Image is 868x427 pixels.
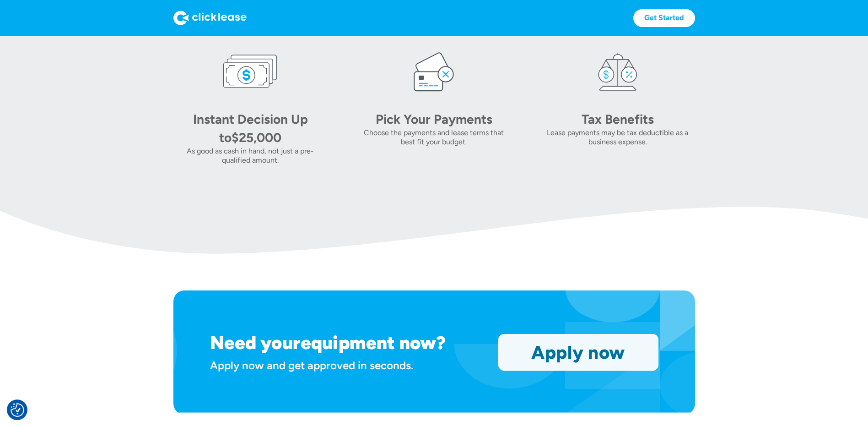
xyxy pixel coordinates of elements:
img: Logo [173,11,247,25]
div: Choose the payments and lease terms that best fit your budget. [357,128,511,147]
div: Apply now and get approved in seconds. [210,357,487,373]
img: Revisit consent button [11,403,24,417]
a: Get Started [633,9,695,27]
button: Consent Preferences [11,403,24,417]
div: Pick Your Payments [370,110,498,128]
div: Lease payments may be tax deductible as a business expense. [540,128,695,147]
h1: equipment now? [301,332,446,354]
div: Instant Decision Up to [193,111,308,145]
h1: Need your [210,332,301,354]
img: money icon [223,44,278,99]
div: As good as cash in hand, not just a pre-qualified amount. [173,147,328,165]
div: $25,000 [232,130,281,145]
a: Apply now [499,334,658,370]
div: Tax Benefits [554,110,682,128]
img: card icon [406,44,461,99]
img: tax icon [590,44,645,99]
